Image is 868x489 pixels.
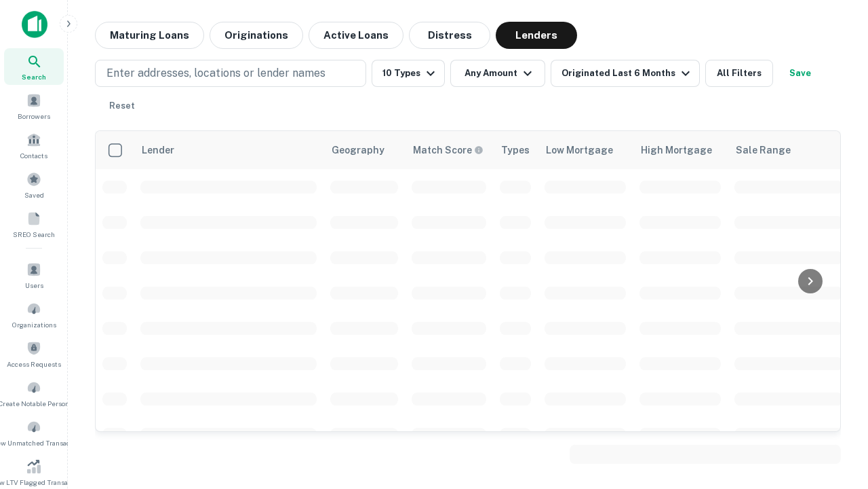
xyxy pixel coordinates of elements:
th: Lender [134,131,323,169]
img: capitalize-icon.png [22,11,47,38]
a: Create Notable Person [4,375,64,412]
span: Borrowers [18,111,50,122]
button: All Filters [705,60,773,87]
a: Search [4,48,64,85]
div: Sale Range [736,142,791,158]
span: Search [22,71,46,82]
div: Types [501,142,530,158]
div: High Mortgage [641,142,712,158]
button: Originated Last 6 Months [551,60,700,87]
span: SREO Search [13,229,55,240]
button: Distress [409,22,490,49]
button: Lenders [496,22,577,49]
button: Reset [100,92,144,120]
span: Organizations [12,319,56,330]
button: Enter addresses, locations or lender names [95,60,366,87]
th: Types [493,131,538,169]
button: Any Amount [450,60,545,87]
button: Maturing Loans [95,22,204,49]
a: Access Requests [4,336,64,372]
a: Contacts [4,127,64,164]
span: Saved [24,189,44,200]
div: Geography [332,142,384,158]
div: Capitalize uses an advanced AI algorithm to match your search with the best lender. The match sco... [413,143,484,158]
button: 10 Types [372,60,445,87]
a: Review Unmatched Transactions [4,414,64,451]
button: Originations [210,22,303,49]
span: Access Requests [7,359,61,369]
iframe: Chat Widget [800,337,868,402]
th: Sale Range [728,131,850,169]
a: Users [4,257,64,293]
button: Save your search to get updates of matches that match your search criteria. [778,60,822,87]
p: Enter addresses, locations or lender names [106,65,325,81]
a: SREO Search [4,206,64,242]
h6: Match Score [413,143,481,158]
a: Borrowers [4,88,64,124]
button: Active Loans [309,22,403,49]
th: Low Mortgage [538,131,633,169]
th: High Mortgage [633,131,728,169]
span: Contacts [20,150,47,161]
th: Capitalize uses an advanced AI algorithm to match your search with the best lender. The match sco... [405,131,493,169]
div: Originated Last 6 Months [561,65,694,81]
span: Users [25,280,43,291]
a: Saved [4,166,64,203]
div: Low Mortgage [546,142,613,158]
div: Lender [142,142,174,158]
a: Organizations [4,296,64,333]
th: Geography [323,131,405,169]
